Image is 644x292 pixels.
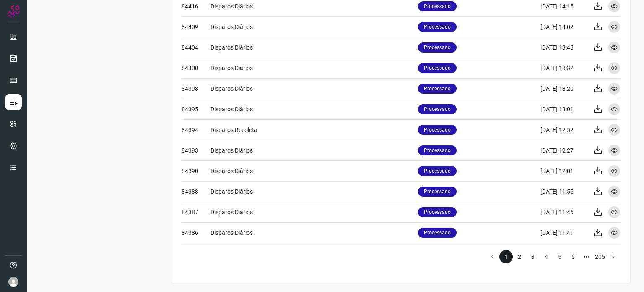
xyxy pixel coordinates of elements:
td: 84388 [182,181,210,202]
p: Processado [418,145,457,155]
td: [DATE] 13:20 [540,78,587,99]
td: 84387 [182,202,210,222]
p: Processado [418,63,457,73]
td: [DATE] 13:32 [540,58,587,78]
td: Disparos Diários [210,181,418,202]
td: 84409 [182,16,210,37]
td: Disparos Diários [210,99,418,119]
td: Disparos Diários [210,78,418,99]
p: Processado [418,1,457,11]
li: page 2 [513,250,526,263]
li: page 1 [499,250,513,263]
p: Processado [418,166,457,176]
p: Processado [418,104,457,114]
td: [DATE] 13:48 [540,37,587,58]
td: 84390 [182,160,210,181]
img: avatar-user-boy.jpg [8,277,18,287]
li: page 5 [553,250,566,263]
td: [DATE] 12:27 [540,140,587,160]
td: 84393 [182,140,210,160]
button: Go to next page [607,250,620,263]
td: 84394 [182,119,210,140]
li: page 3 [526,250,540,263]
td: Disparos Recoleta [210,119,418,140]
td: [DATE] 13:01 [540,99,587,119]
li: Next 5 pages [580,250,593,263]
li: page 205 [593,250,607,263]
td: 84398 [182,78,210,99]
img: Logo [7,5,20,18]
td: 84400 [182,58,210,78]
li: page 6 [566,250,580,263]
p: Processado [418,228,457,238]
button: Go to previous page [486,250,499,263]
td: Disparos Diários [210,160,418,181]
td: Disparos Diários [210,222,418,243]
td: Disparos Diários [210,58,418,78]
td: [DATE] 11:55 [540,181,587,202]
p: Processado [418,22,457,32]
td: [DATE] 12:52 [540,119,587,140]
li: page 4 [540,250,553,263]
p: Processado [418,84,457,94]
p: Processado [418,187,457,197]
td: 84386 [182,222,210,243]
p: Processado [418,207,457,217]
td: [DATE] 11:41 [540,222,587,243]
td: [DATE] 12:01 [540,160,587,181]
td: [DATE] 11:46 [540,202,587,222]
td: 84395 [182,99,210,119]
td: Disparos Diários [210,140,418,160]
td: Disparos Diários [210,16,418,37]
td: 84404 [182,37,210,58]
td: [DATE] 14:02 [540,16,587,37]
td: Disparos Diários [210,202,418,222]
p: Processado [418,125,457,135]
td: Disparos Diários [210,37,418,58]
p: Processado [418,42,457,53]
